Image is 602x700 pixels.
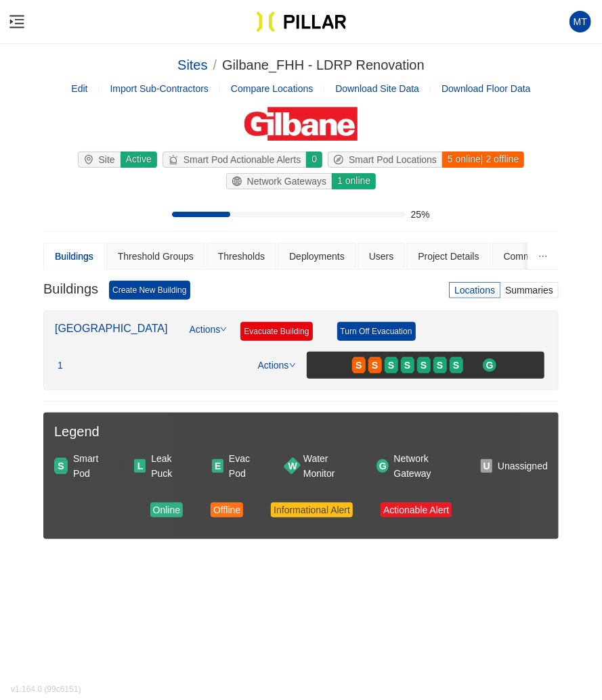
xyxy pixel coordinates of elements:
span: Locations [454,285,495,296]
a: Turn Off Evacuation [337,322,416,341]
span: S [404,358,410,373]
h3: Buildings [43,281,98,300]
span: down [220,326,227,333]
div: Gilbane_FHH - LDRP Renovation [222,55,425,76]
div: Thresholds [218,249,265,264]
span: S [437,358,443,373]
span: alert [169,155,184,164]
span: S [58,459,64,473]
a: Sites [177,57,207,72]
div: Unassigned [498,459,548,473]
span: W [288,459,297,473]
span: S [453,358,459,373]
div: Water Monitor [303,451,354,481]
a: [GEOGRAPHIC_DATA] [55,323,168,334]
a: Edit [71,83,87,94]
span: 25% [411,210,430,219]
div: Active [120,151,157,168]
span: E [215,459,221,473]
a: Create New Building [109,281,190,300]
img: Gilbane Building Company [244,107,357,141]
span: ellipsis [538,252,548,261]
div: Offline [213,503,240,517]
div: 1 [58,360,63,372]
a: alertSmart Pod Actionable Alerts0 [160,151,325,168]
div: 1 online [331,173,376,189]
span: Download Floor Data [442,83,531,94]
span: Download Site Data [335,83,419,94]
span: Import Sub-Contractors [110,83,209,94]
div: Site [79,152,121,167]
div: Buildings [55,249,93,264]
span: menu-unfold [9,14,25,30]
span: environment [84,155,99,164]
span: U [483,459,490,473]
a: Actions [190,322,228,352]
a: Compare Locations [231,83,313,94]
span: MT [574,11,587,32]
div: Network Gateways [227,174,332,189]
div: Informational Alert [274,503,350,517]
button: ellipsis [528,243,559,270]
span: G [379,459,387,473]
img: Pillar Technologies [256,11,347,32]
div: Leak Puck [151,451,189,481]
h3: Legend [54,423,548,440]
div: Evac Pod [229,451,264,481]
div: 5 online | 2 offline [442,151,524,168]
a: Evacuate Building [240,322,312,341]
a: Actions [258,360,296,371]
div: Smart Pod Locations [328,152,442,167]
div: Threshold Groups [118,249,194,264]
span: down [289,362,296,369]
span: S [372,358,378,373]
span: G [486,358,494,373]
div: Online [153,503,180,517]
span: S [356,358,362,373]
span: Summaries [505,285,553,296]
div: 0 [305,151,322,168]
span: compass [334,155,349,164]
div: Project Details [418,249,479,264]
div: Comments [504,249,550,264]
span: S [388,358,394,373]
div: Deployments [289,249,345,264]
div: Users [369,249,394,264]
span: global [232,177,247,186]
div: Smart Pod Actionable Alerts [163,152,307,167]
div: Actionable Alert [383,503,449,517]
span: L [137,459,144,473]
div: Smart Pod [73,451,112,481]
div: Network Gateway [394,451,458,481]
span: / [213,57,217,72]
span: S [421,358,427,373]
